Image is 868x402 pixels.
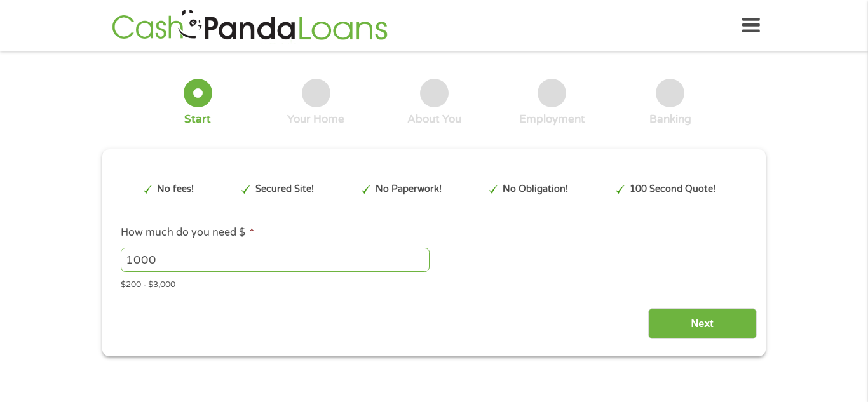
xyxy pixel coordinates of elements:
[184,112,211,126] div: Start
[630,182,715,196] p: 100 Second Quote!
[121,274,747,291] div: $200 - $3,000
[287,112,344,126] div: Your Home
[407,112,461,126] div: About You
[503,182,568,196] p: No Obligation!
[157,182,194,196] p: No fees!
[649,112,691,126] div: Banking
[519,112,585,126] div: Employment
[376,182,442,196] p: No Paperwork!
[108,8,391,44] img: GetLoanNow Logo
[648,308,757,339] input: Next
[121,226,254,239] label: How much do you need $
[255,182,314,196] p: Secured Site!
